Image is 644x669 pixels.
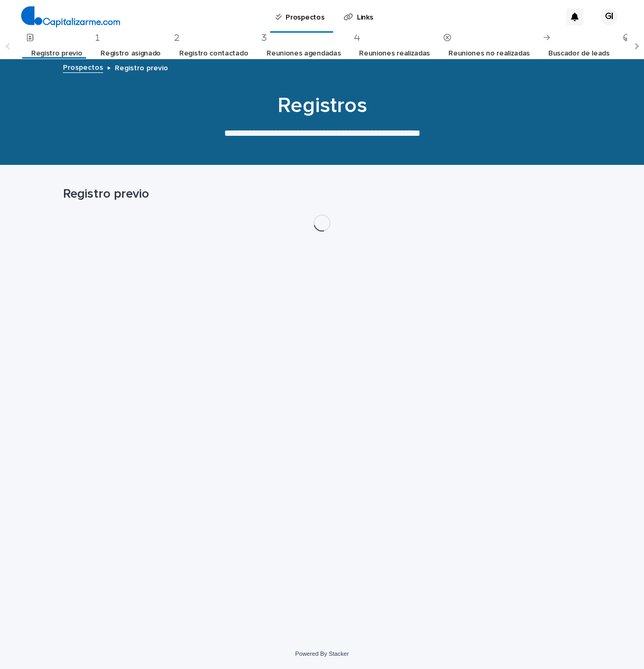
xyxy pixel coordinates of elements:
div: GI [601,8,618,25]
a: Registro previo [31,41,82,66]
a: Registro asignado [100,41,161,66]
a: Buscador de leads [548,41,610,66]
img: 4arMvv9wSvmHTHbXwTim [21,6,120,27]
a: Reuniones agendadas [266,41,341,66]
h1: Registros [63,93,581,118]
a: Reuniones no realizadas [448,41,530,66]
h1: Registro previo [63,187,581,202]
a: Reuniones realizadas [359,41,430,66]
a: Registro contactado [179,41,248,66]
a: Prospectos [63,61,103,73]
p: Registro previo [115,61,168,73]
a: Powered By Stacker [295,651,348,657]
